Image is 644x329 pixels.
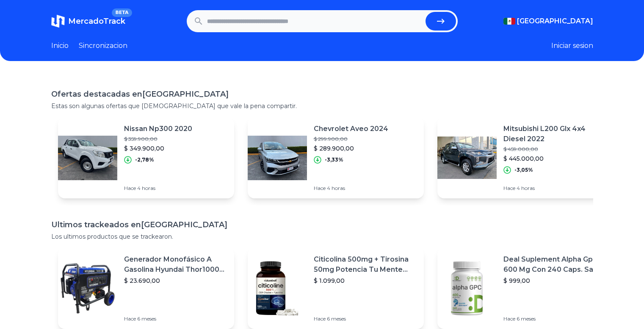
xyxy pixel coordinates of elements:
[503,146,607,153] p: $ 459.000,00
[503,185,607,192] p: Hace 4 horas
[124,144,192,153] p: $ 349.900,00
[503,254,607,275] p: Deal Suplement Alpha Gpc 600 Mg Con 240 Caps. Salud Cerebral Sabor S/n
[314,276,417,285] p: $ 1.099,00
[124,124,192,134] p: Nissan Np300 2020
[124,254,227,275] p: Generador Monofásico A Gasolina Hyundai Thor10000 P 11.5 Kw
[248,128,307,187] img: Featured image
[51,219,593,231] h1: Ultimos trackeados en [GEOGRAPHIC_DATA]
[124,136,192,142] p: $ 359.900,00
[503,18,515,25] img: Mexico
[437,248,614,329] a: Featured imageDeal Suplement Alpha Gpc 600 Mg Con 240 Caps. Salud Cerebral Sabor S/n$ 999,00Hace ...
[51,14,125,28] a: MercadoTrackBETA
[314,124,388,134] p: Chevrolet Aveo 2024
[51,88,593,100] h1: Ofertas destacadas en [GEOGRAPHIC_DATA]
[79,41,127,51] a: Sincronizacion
[51,102,593,110] p: Estas son algunas ofertas que [DEMOGRAPHIC_DATA] que vale la pena compartir.
[437,117,614,198] a: Featured imageMitsubishi L200 Glx 4x4 Diesel 2022$ 459.000,00$ 445.000,00-3,05%Hace 4 horas
[503,154,607,163] p: $ 445.000,00
[517,16,593,26] span: [GEOGRAPHIC_DATA]
[551,41,593,51] button: Iniciar sesion
[248,259,307,318] img: Featured image
[503,16,593,26] button: [GEOGRAPHIC_DATA]
[112,8,132,17] span: BETA
[68,17,125,26] span: MercadoTrack
[437,259,497,318] img: Featured image
[248,117,424,198] a: Featured imageChevrolet Aveo 2024$ 299.900,00$ 289.900,00-3,33%Hace 4 horas
[51,14,65,28] img: MercadoTrack
[503,124,607,144] p: Mitsubishi L200 Glx 4x4 Diesel 2022
[514,167,533,173] p: -3,05%
[58,117,234,198] a: Featured imageNissan Np300 2020$ 359.900,00$ 349.900,00-2,78%Hace 4 horas
[51,41,69,51] a: Inicio
[314,185,388,192] p: Hace 4 horas
[325,156,343,163] p: -3,33%
[58,128,117,187] img: Featured image
[124,276,227,285] p: $ 23.690,00
[314,144,388,153] p: $ 289.900,00
[135,156,154,163] p: -2,78%
[58,248,234,329] a: Featured imageGenerador Monofásico A Gasolina Hyundai Thor10000 P 11.5 Kw$ 23.690,00Hace 6 meses
[314,254,417,275] p: Citicolina 500mg + Tirosina 50mg Potencia Tu Mente (120caps) Sabor Sin Sabor
[437,128,497,187] img: Featured image
[314,136,388,142] p: $ 299.900,00
[124,185,192,192] p: Hace 4 horas
[248,248,424,329] a: Featured imageCiticolina 500mg + Tirosina 50mg Potencia Tu Mente (120caps) Sabor Sin Sabor$ 1.099...
[503,315,607,322] p: Hace 6 meses
[58,259,117,318] img: Featured image
[314,315,417,322] p: Hace 6 meses
[503,276,607,285] p: $ 999,00
[51,232,593,241] p: Los ultimos productos que se trackearon.
[124,315,227,322] p: Hace 6 meses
